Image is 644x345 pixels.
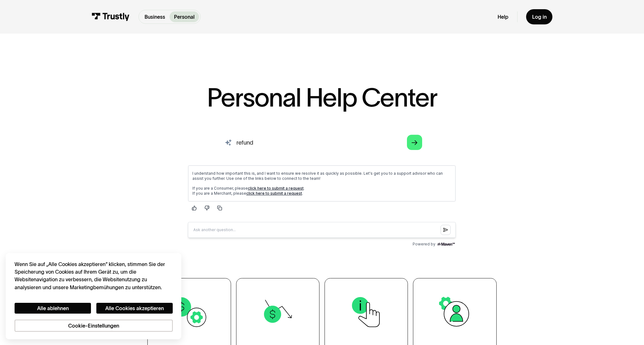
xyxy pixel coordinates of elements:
[230,81,253,87] span: Powered by
[254,81,273,87] img: Maven AGI Logo
[174,13,195,21] p: Personal
[532,14,547,20] div: Log in
[145,13,165,21] p: Business
[140,11,170,22] a: Business
[526,9,552,25] a: Log in
[6,253,181,339] div: Cookie banner
[92,13,130,21] img: Trustly Logo
[170,11,199,22] a: Personal
[216,131,428,154] input: search
[15,260,173,291] div: Wenn Sie auf „Alle Cookies akzeptieren“ klicken, stimmen Sie der Speicherung von Cookies auf Ihre...
[10,11,268,21] p: I understand how important this is, and I want to ensure we resolve it as quickly as possible. Le...
[10,26,268,36] p: If you are a Consumer, please . If you are a Merchant, please .
[5,62,273,78] input: Question box
[258,65,268,75] button: Submit question
[15,303,91,314] button: Alle ablehnen
[65,26,121,30] a: click here to submit a request
[216,131,428,154] form: Search
[207,85,437,110] h1: Personal Help Center
[15,260,173,332] div: Datenschutz
[498,14,508,20] a: Help
[15,320,173,332] button: Cookie-Einstellungen
[63,31,119,36] a: click here to submit a request
[96,303,173,314] button: Alle Cookies akzeptieren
